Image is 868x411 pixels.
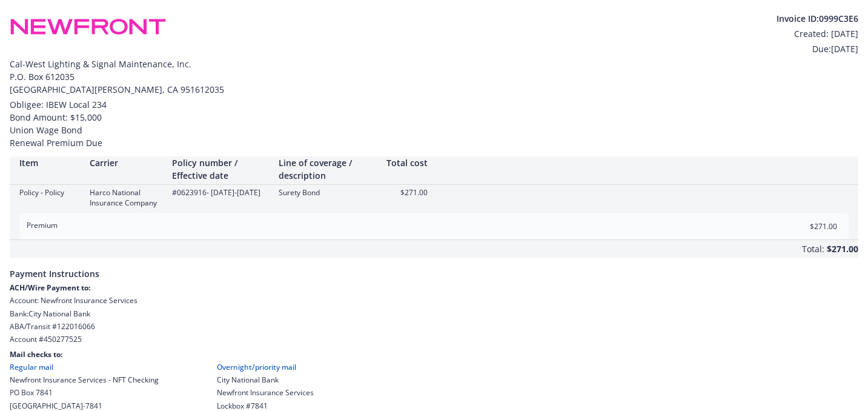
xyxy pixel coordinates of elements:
[827,240,858,258] div: $271.00
[90,187,162,208] div: Harco National Insurance Company
[10,334,858,344] div: Account # 450277525
[385,187,428,198] div: $271.00
[777,27,858,40] div: Created: [DATE]
[279,156,376,182] div: Line of coverage / description
[172,187,269,198] div: #0623916 - [DATE]-[DATE]
[10,362,159,372] div: Regular mail
[10,387,159,398] div: PO Box 7841
[217,375,314,385] div: City National Bank
[19,187,80,198] div: Policy - Policy
[777,12,858,25] div: Invoice ID: 0999C3E6
[777,42,858,55] div: Due: [DATE]
[217,401,314,411] div: Lockbox #7841
[385,156,428,169] div: Total cost
[10,282,858,293] div: ACH/Wire Payment to:
[10,375,159,385] div: Newfront Insurance Services - NFT Checking
[10,98,858,149] div: Obligee: IBEW Local 234 Bond Amount: $15,000 Union Wage Bond Renewal Premium Due
[90,156,162,169] div: Carrier
[10,401,159,411] div: [GEOGRAPHIC_DATA]-7841
[217,362,314,372] div: Overnight/priority mail
[10,349,858,359] div: Mail checks to:
[10,58,858,96] span: Cal-West Lighting & Signal Maintenance, Inc. P.O. Box 612035 [GEOGRAPHIC_DATA][PERSON_NAME] , CA ...
[766,217,844,235] input: 0.00
[802,242,824,258] div: Total:
[10,321,858,332] div: ABA/Transit # 122016066
[172,156,269,182] div: Policy number / Effective date
[279,187,376,198] div: Surety Bond
[217,387,314,398] div: Newfront Insurance Services
[19,156,80,169] div: Item
[10,309,858,319] div: Bank: City National Bank
[10,295,858,306] div: Account: Newfront Insurance Services
[10,258,858,282] span: Payment Instructions
[27,220,58,230] span: Premium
